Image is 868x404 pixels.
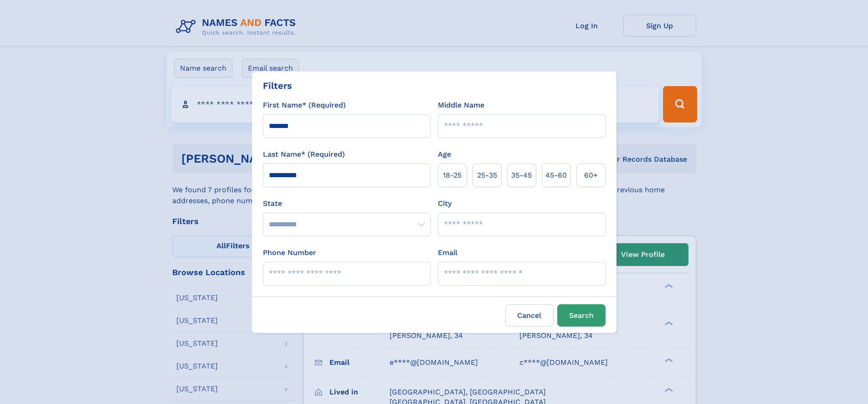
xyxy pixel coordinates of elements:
[505,304,554,327] label: Cancel
[438,198,452,209] label: City
[438,149,451,160] label: Age
[263,198,431,209] label: State
[263,100,346,111] label: First Name* (Required)
[584,170,598,181] span: 60+
[511,170,532,181] span: 35‑45
[557,304,606,327] button: Search
[263,79,292,92] div: Filters
[263,247,316,258] label: Phone Number
[443,170,462,181] span: 18‑25
[477,170,497,181] span: 25‑35
[438,100,484,111] label: Middle Name
[438,247,457,258] label: Email
[263,149,345,160] label: Last Name* (Required)
[545,170,567,181] span: 45‑60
